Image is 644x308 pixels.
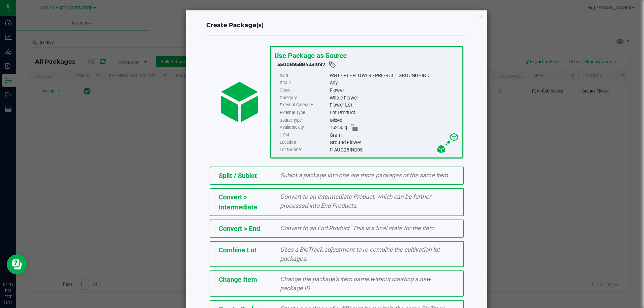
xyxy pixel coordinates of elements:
span: Convert > End [219,225,260,233]
label: Location [280,139,328,146]
div: Flower Lot [329,102,459,109]
span: Change the package’s item name without creating a new package ID. [280,275,431,292]
span: Combine Lot [219,246,257,254]
label: Available qty [280,124,328,131]
label: Lot Number [280,146,328,153]
span: 15250 g [329,124,347,131]
div: P-AUG25IND05 [329,146,459,153]
div: Whole Flower [329,94,459,102]
div: Mixed [329,117,459,124]
label: Source type [280,117,328,124]
span: Split / Sublot [219,172,257,180]
label: External Type [280,109,328,116]
label: Item [280,72,328,79]
div: Gram [329,131,459,139]
div: Ground Flower [329,139,459,146]
label: Strain [280,79,328,86]
span: Uses a BioTrack adjustment to re-combine the cultivation lot packages. [280,246,440,262]
div: Any [329,79,459,86]
span: Convert > Intermediate [219,193,257,211]
h4: Create Package(s) [206,21,467,30]
div: Flower [329,87,459,94]
label: Class [280,87,328,94]
label: UOM [280,131,328,139]
div: 5500895884231097 [277,61,459,69]
span: Convert to an End Product. This is a final state for the item. [280,225,436,232]
label: External Category [280,102,328,109]
span: Change Item [219,275,257,284]
label: Category [280,94,328,102]
div: Lot Product [329,109,459,116]
iframe: Resource center [7,254,27,274]
span: Use Package as Source [274,51,346,60]
span: Sublot a package into one ore more packages of the same item. [280,172,450,179]
div: WGT - FT - FLOWER - PRE-ROLL GROUND - IND [329,72,459,79]
span: Convert to an Intermediate Product, which can be further processed into End Products. [280,193,431,209]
